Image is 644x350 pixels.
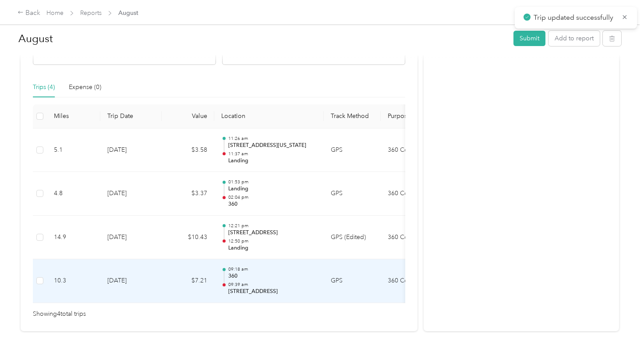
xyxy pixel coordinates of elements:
[381,104,446,129] th: Purpose
[228,200,317,208] p: 360
[324,216,381,260] td: GPS (Edited)
[228,272,317,280] p: 360
[381,129,446,172] td: 360 Community Services
[33,82,55,92] div: Trips (4)
[228,229,317,237] p: [STREET_ADDRESS]
[214,104,324,129] th: Location
[47,172,100,216] td: 4.8
[534,12,615,23] p: Trip updated successfully
[47,129,100,172] td: 5.1
[228,238,317,244] p: 12:50 pm
[228,179,317,185] p: 01:53 pm
[162,129,214,172] td: $3.58
[228,157,317,165] p: Landing
[162,259,214,303] td: $7.21
[18,28,507,49] h1: August
[381,216,446,260] td: 360 Community Services
[47,259,100,303] td: 10.3
[69,82,101,92] div: Expense (0)
[381,259,446,303] td: 360 Community Services
[33,309,86,319] span: Showing 4 total trips
[228,266,317,272] p: 09:18 am
[513,31,545,46] button: Submit
[100,216,162,260] td: [DATE]
[548,31,600,46] button: Add to report
[228,142,317,150] p: [STREET_ADDRESS][US_STATE]
[100,172,162,216] td: [DATE]
[324,129,381,172] td: GPS
[18,8,40,18] div: Back
[228,151,317,157] p: 11:37 am
[100,104,162,129] th: Trip Date
[228,185,317,193] p: Landing
[228,288,317,296] p: [STREET_ADDRESS]
[324,172,381,216] td: GPS
[162,104,214,129] th: Value
[47,104,100,129] th: Miles
[381,172,446,216] td: 360 Community Services
[80,9,102,17] a: Reports
[324,104,381,129] th: Track Method
[100,129,162,172] td: [DATE]
[47,216,100,260] td: 14.9
[228,194,317,200] p: 02:04 pm
[162,172,214,216] td: $3.37
[595,301,644,350] iframe: Everlance-gr Chat Button Frame
[228,282,317,288] p: 09:39 am
[118,8,138,18] span: August
[100,259,162,303] td: [DATE]
[324,259,381,303] td: GPS
[46,9,64,17] a: Home
[228,136,317,142] p: 11:26 am
[228,244,317,252] p: Landing
[228,223,317,229] p: 12:21 pm
[162,216,214,260] td: $10.43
